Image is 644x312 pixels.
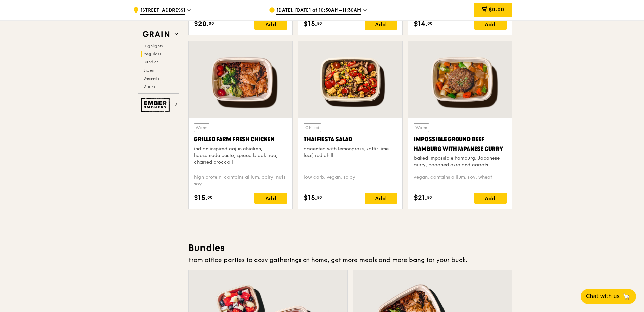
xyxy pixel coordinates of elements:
[427,194,432,200] span: 50
[254,193,287,204] div: Add
[194,123,209,132] div: Warm
[304,174,397,187] div: low carb, vegan, spicy
[304,193,317,203] span: $15.
[427,21,433,26] span: 00
[365,19,397,30] div: Add
[304,19,317,29] span: $15.
[143,76,159,81] span: Desserts
[414,19,427,29] span: $14.
[365,193,397,204] div: Add
[414,123,429,132] div: Warm
[194,193,207,203] span: $15.
[586,292,620,301] span: Chat with us
[304,135,397,144] div: Thai Fiesta Salad
[207,194,213,200] span: 00
[188,242,512,254] h3: Bundles
[194,135,287,144] div: Grilled Farm Fresh Chicken
[209,21,214,26] span: 00
[414,155,507,168] div: baked Impossible hamburg, Japanese curry, poached okra and carrots
[414,193,427,203] span: $21.
[414,135,507,154] div: Impossible Ground Beef Hamburg with Japanese Curry
[474,19,507,30] div: Add
[317,194,322,200] span: 50
[143,68,154,73] span: Sides
[489,6,504,13] span: $0.00
[141,98,172,112] img: Ember Smokery web logo
[317,21,322,26] span: 50
[140,7,185,15] span: [STREET_ADDRESS]
[143,52,161,56] span: Regulars
[141,28,172,41] img: Grain web logo
[143,60,158,64] span: Bundles
[474,193,507,204] div: Add
[276,7,361,15] span: [DATE], [DATE] at 10:30AM–11:30AM
[143,44,163,48] span: Highlights
[304,146,397,159] div: accented with lemongrass, kaffir lime leaf, red chilli
[304,123,321,132] div: Chilled
[188,255,512,265] div: From office parties to cozy gatherings at home, get more meals and more bang for your buck.
[194,146,287,166] div: indian inspired cajun chicken, housemade pesto, spiced black rice, charred broccoli
[143,84,155,89] span: Drinks
[254,19,287,30] div: Add
[194,19,209,29] span: $20.
[414,174,507,187] div: vegan, contains allium, soy, wheat
[194,174,287,187] div: high protein, contains allium, dairy, nuts, soy
[622,292,630,301] span: 🦙
[581,289,636,304] button: Chat with us🦙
